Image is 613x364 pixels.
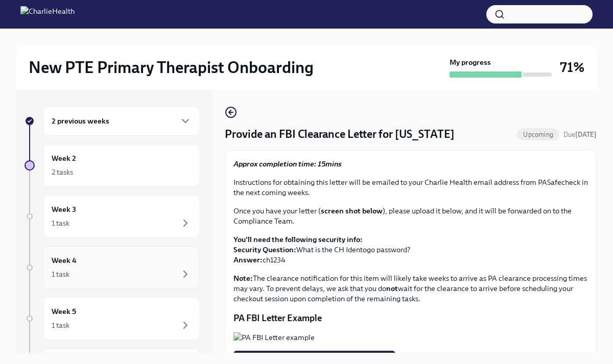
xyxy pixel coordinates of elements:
[52,204,76,215] h6: Week 3
[560,58,584,77] h3: 71%
[52,167,73,177] div: 2 tasks
[233,255,263,264] strong: Answer:
[225,127,455,142] h4: Provide an FBI Clearance Letter for [US_STATE]
[25,246,200,289] a: Week 41 task
[20,6,75,22] img: CharlieHealth
[575,131,597,138] strong: [DATE]
[52,153,76,164] h6: Week 2
[321,206,383,215] strong: screen shot below
[233,235,363,244] strong: You'll need the following security info:
[233,332,588,343] button: Zoom image
[29,57,314,78] h2: New PTE Primary Therapist Onboarding
[52,306,76,317] h6: Week 5
[233,245,296,254] strong: Security Question:
[25,297,200,340] a: Week 51 task
[52,320,69,330] div: 1 task
[563,130,597,139] span: October 30th, 2025 10:00
[52,269,69,279] div: 1 task
[43,106,200,136] div: 2 previous weeks
[233,273,588,304] p: The clearance notification for this item will likely take weeks to arrive as PA clearance process...
[386,284,398,293] strong: not
[52,255,77,266] h6: Week 4
[517,131,559,138] span: Upcoming
[52,218,69,228] div: 1 task
[450,57,491,67] strong: My progress
[233,274,253,283] strong: Note:
[25,195,200,238] a: Week 31 task
[52,115,109,127] h6: 2 previous weeks
[233,206,588,226] p: Once you have your letter ( ), please upload it below, and it will be forwarded on to the Complia...
[563,131,597,138] span: Due
[25,144,200,187] a: Week 22 tasks
[233,177,588,198] p: Instructions for obtaining this letter will be emailed to your Charlie Health email address from ...
[233,159,342,168] strong: Approx completion time: 15mins
[233,312,588,324] p: PA FBI Letter Example
[233,234,588,265] p: What is the CH Identogo password? ch1234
